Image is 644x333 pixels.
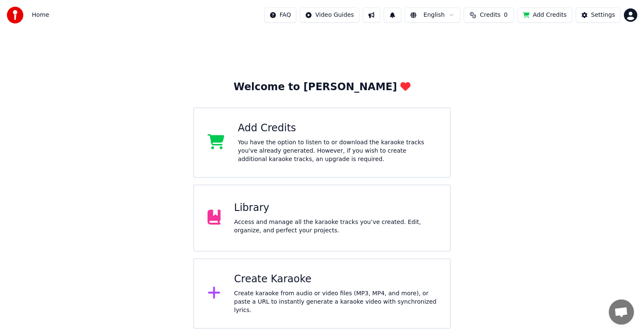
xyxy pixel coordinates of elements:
[591,11,615,19] div: Settings
[480,11,500,19] span: Credits
[234,218,436,235] div: Access and manage all the karaoke tracks you’ve created. Edit, organize, and perfect your projects.
[464,8,514,23] button: Credits0
[609,299,634,325] div: Open chat
[300,8,359,23] button: Video Guides
[234,289,436,315] div: Create karaoke from audio or video files (MP3, MP4, and more), or paste a URL to instantly genera...
[264,8,296,23] button: FAQ
[576,8,621,23] button: Settings
[238,122,436,135] div: Add Credits
[234,81,410,94] div: Welcome to [PERSON_NAME]
[234,273,436,286] div: Create Karaoke
[7,7,23,23] img: youka
[238,138,436,164] div: You have the option to listen to or download the karaoke tracks you've already generated. However...
[504,11,508,19] span: 0
[32,11,49,19] span: Home
[234,201,436,215] div: Library
[32,11,49,19] nav: breadcrumb
[517,8,572,23] button: Add Credits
